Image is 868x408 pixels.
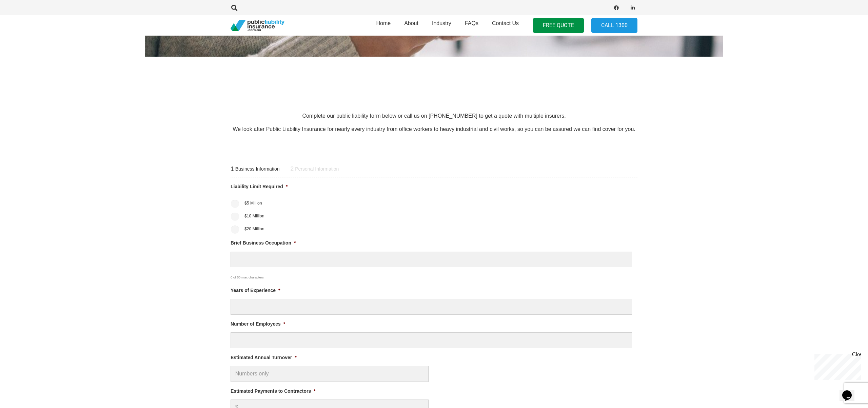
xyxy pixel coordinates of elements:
[244,226,264,232] label: $20 Million
[425,13,458,38] a: Industry
[485,13,526,38] a: Contact Us
[231,20,284,32] a: pli_logotransparent
[231,354,297,361] label: Estimated Annual Turnover
[628,3,637,13] a: LinkedIn
[231,125,637,133] p: We look after Public Liability Insurance for nearly every industry from office workers to heavy i...
[244,213,264,219] label: $10 Million
[492,20,519,26] span: Contact Us
[228,5,241,11] a: Search
[231,183,288,190] label: Liability Limit Required
[591,18,637,33] a: Call 1300
[299,57,333,91] img: aig
[290,166,294,173] span: 2
[231,321,285,327] label: Number of Employees
[10,57,44,91] img: steadfast
[231,366,429,382] input: Numbers only
[231,287,280,293] label: Years of Experience
[3,3,47,49] div: Chat live with an agent now!Close
[589,57,623,91] img: lloyds
[231,240,296,246] label: Brief Business Occupation
[812,351,861,380] iframe: chat widget
[231,388,316,394] label: Estimated Payments to Contractors
[432,20,451,26] span: Industry
[840,381,861,401] iframe: chat widget
[404,20,418,26] span: About
[376,20,391,26] span: Home
[295,166,339,172] span: Personal Information
[733,57,767,91] img: zurich
[235,166,280,172] span: Business Information
[155,57,189,91] img: qbe
[231,112,637,120] p: Complete our public liability form below or call us on [PHONE_NUMBER] to get a quote with multipl...
[465,20,478,26] span: FAQs
[231,269,600,281] div: 0 of 50 max characters
[458,13,485,38] a: FAQs
[612,3,621,13] a: Facebook
[369,13,397,38] a: Home
[533,18,584,33] a: FREE QUOTE
[397,13,425,38] a: About
[231,166,234,173] span: 1
[244,200,262,206] label: $5 Million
